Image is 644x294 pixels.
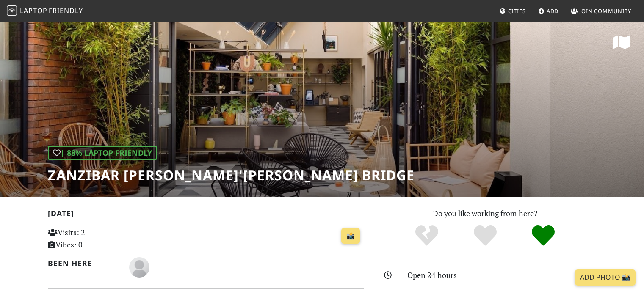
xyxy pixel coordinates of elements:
[508,7,526,15] span: Cities
[575,269,636,286] a: Add Photo 📸
[535,3,562,19] a: Add
[567,3,635,19] a: Join Community
[48,226,146,251] p: Visits: 2 Vibes: 0
[48,146,157,160] div: | 88% Laptop Friendly
[48,167,415,183] h1: Zanzibar [PERSON_NAME]'[PERSON_NAME] Bridge
[48,209,364,221] h2: [DATE]
[579,7,631,15] span: Join Community
[49,6,83,15] span: Friendly
[514,224,572,247] div: Definitely!
[20,6,47,15] span: Laptop
[398,224,456,247] div: No
[48,259,119,268] h2: Been here
[129,261,149,272] span: F C
[7,5,17,16] img: LaptopFriendly
[547,7,559,15] span: Add
[496,3,529,19] a: Cities
[341,228,360,244] a: 📸
[456,224,514,247] div: Yes
[129,257,149,278] img: blank-535327c66bd565773addf3077783bbfce4b00ec00e9fd257753287c682c7fa38.png
[374,207,597,220] p: Do you like working from here?
[7,4,83,19] a: LaptopFriendly LaptopFriendly
[407,269,601,281] div: Open 24 hours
